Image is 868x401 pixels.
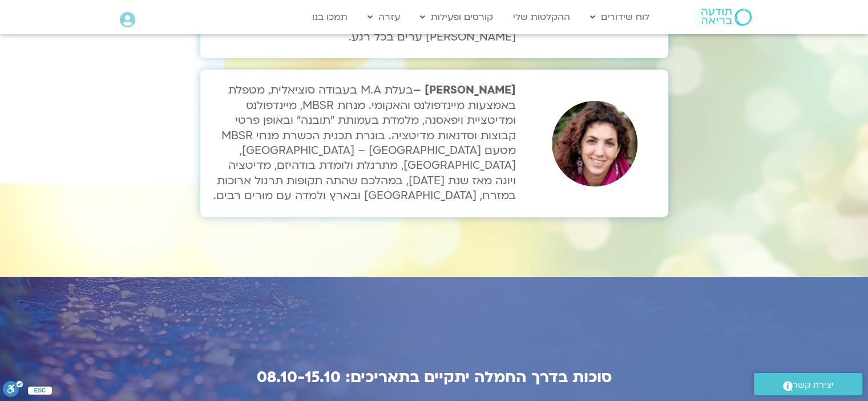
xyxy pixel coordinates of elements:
[362,6,406,28] a: עזרה
[206,83,516,203] p: בעלת M.A בעבודה סוציאלית, מטפלת באמצעות מיינדפולנס והאקומי. מנחת MBSR, מיינדפולנס ומדיטציית ויפאס...
[793,378,834,393] span: יצירת קשר
[413,83,516,98] strong: [PERSON_NAME] –
[584,6,655,28] a: לוח שידורים
[701,9,752,26] img: תודעה בריאה
[183,368,685,386] h2: סוכות בדרך החמלה יתקיים בתאריכים: 08.10-15.10
[754,373,862,395] a: יצירת קשר
[507,6,576,28] a: ההקלטות שלי
[414,6,499,28] a: קורסים ופעילות
[306,6,353,28] a: תמכו בנו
